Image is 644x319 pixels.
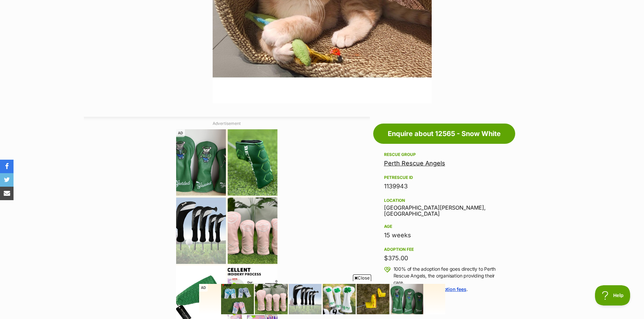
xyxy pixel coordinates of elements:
[595,285,630,305] iframe: Help Scout Beacon - Open
[384,247,504,252] div: Adoption fee
[384,175,504,180] div: PetRescue ID
[384,182,504,191] div: 1139943
[52,136,101,203] img: https://img.kwcdn.com/product/fancy/7309fb34-95e5-41eb-ab22-494b2a677cca.jpg?imageMogr2/strip/siz...
[384,152,504,157] div: Rescue group
[384,224,504,229] div: Age
[393,266,504,293] p: 100% of the adoption fee goes directly to Perth Rescue Angels, the organisation providing their c...
[384,196,504,217] div: [GEOGRAPHIC_DATA][PERSON_NAME], [GEOGRAPHIC_DATA]
[373,124,515,144] a: Enquire about 12565 - Snow White
[322,315,322,316] iframe: Advertisement
[384,198,504,203] div: Location
[52,68,101,135] img: https://img.kwcdn.com/product/fancy/748b0010-efb8-408d-a8b4-68b929d7e6b5.jpg?imageMogr2/strip/siz...
[384,160,445,167] a: Perth Rescue Angels
[384,254,504,263] div: $375.00
[353,274,371,281] span: Close
[384,231,504,240] div: 15 weeks
[199,284,208,292] span: AD
[176,129,185,137] span: AD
